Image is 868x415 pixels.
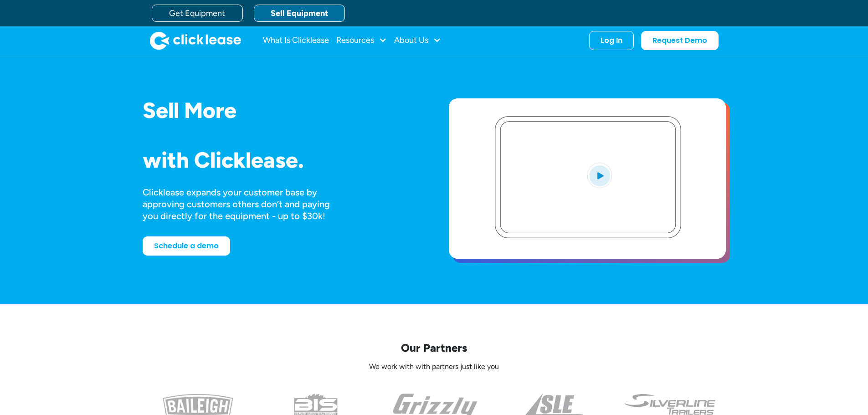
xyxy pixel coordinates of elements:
div: Log In [601,36,622,45]
a: What Is Clicklease [263,31,329,50]
a: Schedule a demo [143,236,230,256]
img: Clicklease logo [150,31,241,50]
div: Clicklease expands your customer base by approving customers others don’t and paying you directly... [143,186,347,222]
div: Resources [336,31,387,50]
h1: with Clicklease. [143,148,420,172]
a: home [150,31,241,50]
div: About Us [394,31,441,50]
a: Sell Equipment [254,5,345,22]
a: Get Equipment [152,5,243,22]
p: Our Partners [143,341,726,355]
p: We work with with partners just like you [143,362,726,372]
img: Blue play button logo on a light blue circular background [587,163,612,188]
a: Request Demo [641,31,719,50]
a: open lightbox [449,98,726,259]
h1: Sell More [143,98,420,123]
